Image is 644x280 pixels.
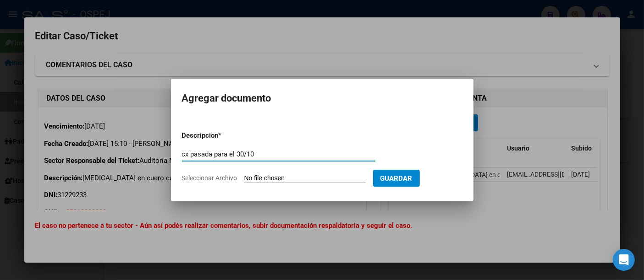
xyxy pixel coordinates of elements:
[373,170,420,187] button: Guardar
[182,90,462,107] h2: Agregar documento
[182,174,237,182] span: Seleccionar Archivo
[182,130,266,141] p: Descripcion
[380,174,413,183] span: Guardar
[613,249,635,271] div: Open Intercom Messenger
